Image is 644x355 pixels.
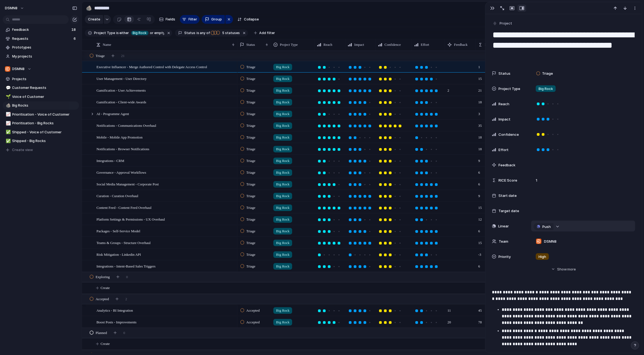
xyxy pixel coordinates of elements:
[246,170,255,175] span: Triage
[12,36,72,41] span: Requests
[96,75,147,82] span: User Management - User Directory
[180,15,199,24] button: Filter
[246,135,255,140] span: Triage
[3,75,79,83] a: Projects
[12,94,77,100] span: Voice of Customer
[96,228,140,234] span: Packages - Self-Service Model
[6,85,10,91] div: 💬
[246,123,255,128] span: Triage
[276,228,289,234] span: Big Rock
[74,36,77,41] span: 6
[476,249,483,257] span: -3
[202,15,225,24] button: Group
[476,225,482,234] span: 6
[6,103,10,109] div: 🪨
[220,31,225,35] span: 5
[445,305,453,313] span: 11
[246,146,255,152] span: Triage
[246,264,255,269] span: Triage
[276,146,289,152] span: Big Rock
[96,122,156,128] span: Notifications - Communications Overhaul
[246,100,255,105] span: Triage
[96,134,143,140] span: Mobile - Mobile App Promotion
[476,143,484,152] span: 18
[445,317,453,325] span: 20
[5,121,10,126] button: 📈
[6,111,10,118] div: 📈
[276,320,289,325] span: Big Rock
[246,158,255,164] span: Triage
[3,35,79,43] a: Requests6
[220,31,240,35] span: statuses
[96,204,152,210] span: Content Feed - Content Feed Overhaul
[3,93,79,101] div: 🌱Voice of Customer
[498,254,511,260] span: Priority
[276,88,289,93] span: Big Rock
[485,42,502,47] span: RICE Score
[445,85,452,93] span: 2
[235,15,261,24] button: Collapse
[184,31,195,35] span: Status
[3,137,79,145] a: ✅Shipped - Big Rocks
[246,111,255,117] span: Triage
[5,138,10,144] button: ✅
[96,319,137,325] span: Boost Posts - Improvements
[246,252,255,257] span: Triage
[5,94,10,100] button: 🌱
[476,317,484,325] span: 78
[130,30,165,36] button: Big Rockor empty
[96,87,146,93] span: Gamification - User Achievements
[3,101,79,110] a: 🪨Big Rocks
[3,84,79,92] div: 💬Customer Requests
[6,138,10,144] div: ✅
[119,31,129,35] span: either
[276,205,289,210] span: Big Rock
[189,17,197,22] span: Filter
[199,31,210,35] span: any of
[85,15,103,24] button: Create
[498,208,519,214] span: Target date
[246,320,260,325] span: Accepted
[246,228,255,234] span: Triage
[12,45,77,50] span: Prototypes
[246,205,255,210] span: Triage
[246,42,255,47] span: Status
[534,223,554,230] button: Push
[491,20,514,28] button: Project
[210,30,241,36] button: 5 statuses
[385,42,401,47] span: Confidence
[166,17,176,22] span: Fields
[96,330,107,336] span: Planned
[498,132,519,137] span: Confidence
[96,251,141,257] span: Risk Mitigation - Linkedin API
[492,264,635,274] button: Showmore
[5,5,17,11] span: DSMN8
[246,240,255,246] span: Triage
[96,64,207,70] span: Executive Influencer - Merge Authored Control with Delegate Access Control
[498,101,509,107] span: Reach
[12,76,77,82] span: Projects
[115,30,131,36] button: iseither
[500,21,512,26] span: Project
[94,31,115,35] span: Project Type
[276,170,289,175] span: Big Rock
[196,31,199,35] span: is
[276,100,289,105] span: Big Rock
[498,147,509,153] span: Effort
[542,224,551,230] span: Push
[323,42,332,47] span: Reach
[3,110,79,119] div: 📈Prioritisation - Voice of Customer
[499,239,508,244] span: Team
[121,53,125,59] span: 21
[116,31,119,35] span: is
[544,239,557,244] span: DSMN8
[476,202,484,210] span: 15
[498,86,520,92] span: Project Type
[539,254,546,260] span: High
[498,178,517,183] span: RICE Score
[276,158,289,164] span: Big Rock
[3,128,79,136] div: ✅Shipped - Voice of Customer
[96,181,159,187] span: Social Media Management - Corporate Post
[476,97,484,105] span: 18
